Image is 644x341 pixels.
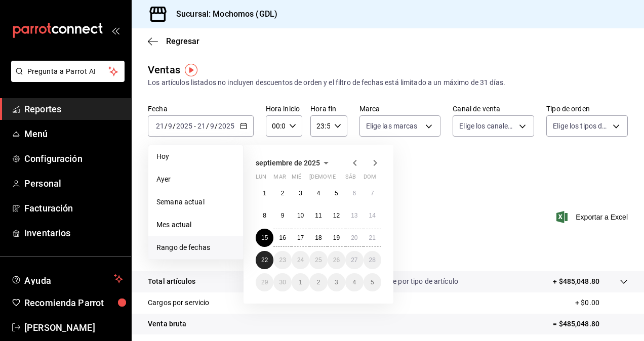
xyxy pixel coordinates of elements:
abbr: 4 de septiembre de 2025 [317,190,320,197]
span: Menú [24,127,123,141]
button: 27 de septiembre de 2025 [345,251,363,269]
button: 1 de octubre de 2025 [292,273,309,291]
input: -- [168,122,173,130]
button: 26 de septiembre de 2025 [328,251,345,269]
span: Configuración [24,152,123,165]
button: 8 de septiembre de 2025 [256,206,273,225]
button: 14 de septiembre de 2025 [364,206,381,225]
span: Pregunta a Parrot AI [27,66,109,77]
abbr: 17 de septiembre de 2025 [297,234,304,241]
button: 15 de septiembre de 2025 [256,229,273,247]
span: [PERSON_NAME] [24,321,123,334]
span: / [173,122,176,130]
input: ---- [218,122,235,130]
button: 3 de octubre de 2025 [328,273,345,291]
button: 28 de septiembre de 2025 [364,251,381,269]
abbr: 11 de septiembre de 2025 [315,212,321,219]
abbr: 14 de septiembre de 2025 [369,212,376,219]
p: Total artículos [148,276,195,287]
input: ---- [176,122,193,130]
button: 29 de septiembre de 2025 [256,273,273,291]
abbr: martes [273,174,286,184]
abbr: 21 de septiembre de 2025 [369,234,376,241]
div: Los artículos listados no incluyen descuentos de orden y el filtro de fechas está limitado a un m... [148,77,628,88]
button: 30 de septiembre de 2025 [273,273,291,291]
abbr: 13 de septiembre de 2025 [351,212,357,219]
span: Recomienda Parrot [24,296,123,310]
input: -- [155,122,165,130]
span: / [165,122,168,130]
label: Tipo de orden [546,105,628,112]
abbr: domingo [364,174,376,184]
abbr: 3 de octubre de 2025 [335,279,338,286]
abbr: 22 de septiembre de 2025 [261,257,268,264]
button: 2 de octubre de 2025 [309,273,327,291]
input: -- [210,122,215,130]
label: Marca [359,105,441,112]
button: Regresar [148,36,199,46]
abbr: 18 de septiembre de 2025 [315,234,321,241]
abbr: 5 de octubre de 2025 [371,279,374,286]
span: - [194,122,196,130]
img: Tooltip marker [185,64,197,76]
span: Elige las marcas [366,121,418,131]
abbr: 27 de septiembre de 2025 [351,257,357,264]
div: Ventas [148,62,180,77]
span: Hoy [156,151,235,162]
abbr: 24 de septiembre de 2025 [297,257,304,264]
abbr: 26 de septiembre de 2025 [333,257,340,264]
button: 13 de septiembre de 2025 [345,206,363,225]
span: / [215,122,218,130]
label: Fecha [148,105,254,112]
span: Regresar [166,36,199,46]
button: 18 de septiembre de 2025 [309,229,327,247]
button: 17 de septiembre de 2025 [292,229,309,247]
button: septiembre de 2025 [256,157,332,169]
button: 16 de septiembre de 2025 [273,229,291,247]
button: 22 de septiembre de 2025 [256,251,273,269]
abbr: 15 de septiembre de 2025 [261,234,268,241]
abbr: 1 de septiembre de 2025 [263,190,266,197]
abbr: lunes [256,174,266,184]
abbr: 6 de septiembre de 2025 [352,190,356,197]
abbr: 30 de septiembre de 2025 [279,279,286,286]
span: septiembre de 2025 [256,159,320,167]
span: Mes actual [156,220,235,230]
abbr: sábado [345,174,356,184]
p: + $0.00 [575,297,628,308]
button: 12 de septiembre de 2025 [328,206,345,225]
button: 19 de septiembre de 2025 [328,229,345,247]
p: = $485,048.80 [553,319,628,329]
span: Ayer [156,174,235,185]
span: Inventarios [24,226,123,240]
span: Elige los canales de venta [459,121,515,131]
abbr: 2 de septiembre de 2025 [281,190,285,197]
button: 7 de septiembre de 2025 [364,184,381,202]
abbr: 29 de septiembre de 2025 [261,279,268,286]
button: 2 de septiembre de 2025 [273,184,291,202]
abbr: 7 de septiembre de 2025 [371,190,374,197]
span: Facturación [24,201,123,215]
button: Exportar a Excel [558,211,628,223]
abbr: 28 de septiembre de 2025 [369,257,376,264]
button: 5 de octubre de 2025 [364,273,381,291]
button: 24 de septiembre de 2025 [292,251,309,269]
label: Canal de venta [453,105,534,112]
label: Hora inicio [266,105,302,112]
button: 10 de septiembre de 2025 [292,206,309,225]
button: 5 de septiembre de 2025 [328,184,345,202]
button: open_drawer_menu [111,26,119,34]
button: 9 de septiembre de 2025 [273,206,291,225]
span: / [206,122,209,130]
a: Pregunta a Parrot AI [7,73,125,84]
abbr: 4 de octubre de 2025 [352,279,356,286]
span: Personal [24,177,123,190]
abbr: viernes [328,174,336,184]
abbr: jueves [309,174,369,184]
p: Cargos por servicio [148,297,210,308]
button: 4 de octubre de 2025 [345,273,363,291]
button: 20 de septiembre de 2025 [345,229,363,247]
button: 25 de septiembre de 2025 [309,251,327,269]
